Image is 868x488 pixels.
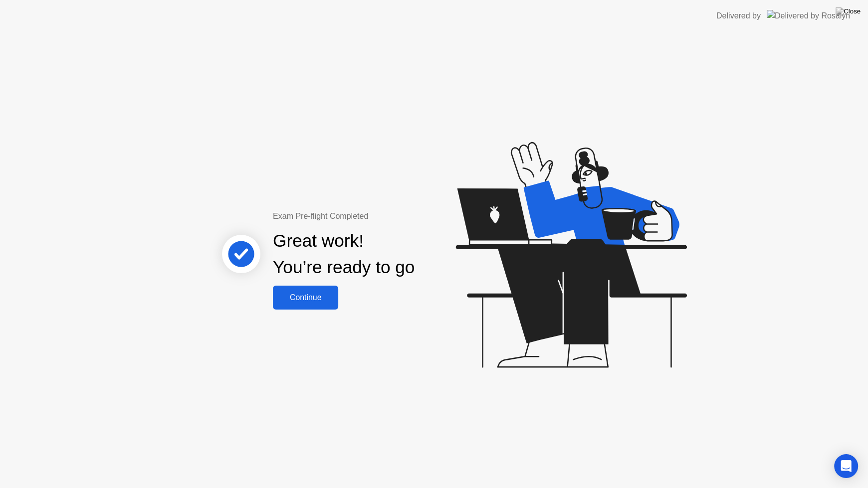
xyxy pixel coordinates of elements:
div: Exam Pre-flight Completed [273,210,479,222]
div: Great work! You’re ready to go [273,228,415,281]
div: Delivered by [716,10,761,22]
img: Close [836,7,861,15]
div: Continue [276,293,335,302]
button: Continue [273,286,338,310]
div: Open Intercom Messenger [834,454,858,478]
img: Delivered by Rosalyn [767,10,850,21]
